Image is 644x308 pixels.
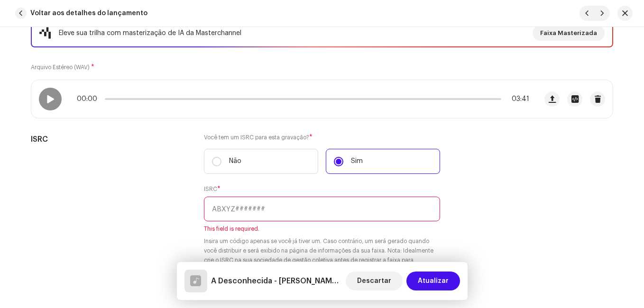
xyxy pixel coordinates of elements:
[204,225,440,233] span: This field is required.
[204,236,440,274] small: Insira um código apenas se você já tiver um. Caso contrário, um será gerado quando você distribui...
[211,275,342,287] h5: A Desconhecida - Fernando Mendes.wav
[505,95,529,103] span: 03:41
[346,272,403,290] button: Descartar
[418,272,449,290] span: Atualizar
[357,272,391,290] span: Descartar
[351,156,363,166] p: Sim
[229,156,241,166] p: Não
[31,134,189,145] h5: ISRC
[533,26,605,41] button: Faixa Masterizada
[204,185,221,193] label: ISRC
[204,197,440,221] input: ABXYZ#######
[540,24,597,43] span: Faixa Masterizada
[406,272,460,290] button: Atualizar
[204,134,440,141] label: Você tem um ISRC para esta gravação?
[59,27,241,39] div: Eleve sua trilha com masterização de IA da Masterchannel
